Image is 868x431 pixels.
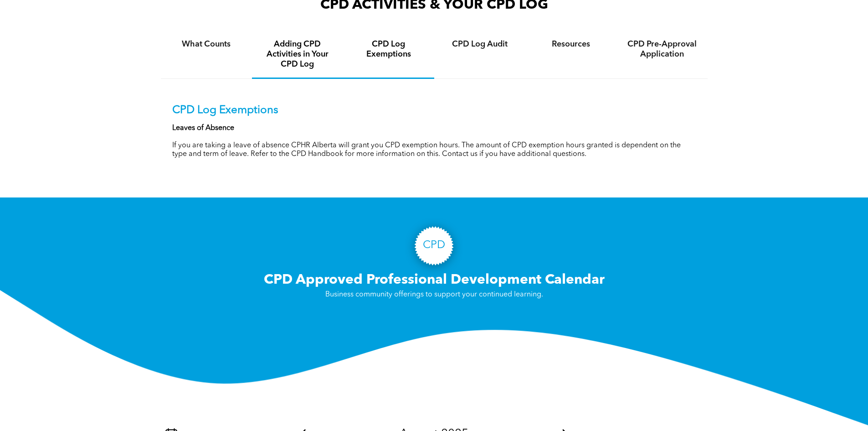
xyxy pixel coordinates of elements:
h4: CPD Log Exemptions [351,39,426,59]
h4: CPD Log Audit [442,39,517,49]
strong: Leaves of Absence [172,125,234,132]
h4: Adding CPD Activities in Your CPD Log [260,39,335,69]
h3: CPD [423,239,445,252]
span: CPD Approved Professional Development Calendar [264,273,605,287]
h4: What Counts [169,39,244,49]
h4: Resources [534,39,608,49]
p: CPD Log Exemptions [172,104,696,117]
p: If you are taking a leave of absence CPHR Alberta will grant you CPD exemption hours. The amount ... [172,141,696,159]
h4: CPD Pre-Approval Application [625,39,699,59]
